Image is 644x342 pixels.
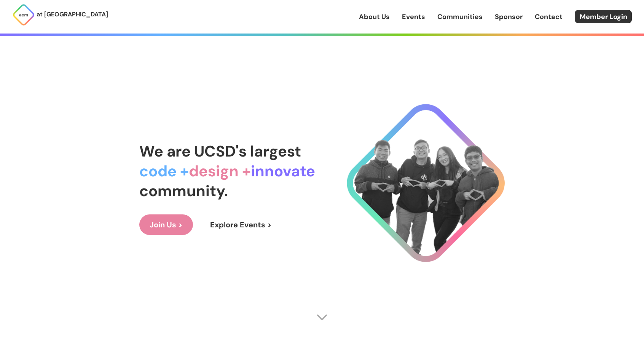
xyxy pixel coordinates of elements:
span: innovate [251,161,315,181]
a: Contact [535,12,563,22]
img: Scroll Arrow [316,312,328,323]
span: design + [189,161,251,181]
a: Communities [437,12,483,22]
img: Cool Logo [347,104,505,262]
img: ACM Logo [12,3,35,26]
a: at [GEOGRAPHIC_DATA] [12,3,108,26]
a: Explore Events > [200,214,282,235]
span: We are UCSD's largest [139,141,301,161]
span: community. [139,181,228,201]
a: Join Us > [139,214,193,235]
p: at [GEOGRAPHIC_DATA] [37,10,108,19]
a: Member Login [575,10,632,23]
span: code + [139,161,189,181]
a: About Us [359,12,390,22]
a: Events [402,12,425,22]
a: Sponsor [495,12,523,22]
